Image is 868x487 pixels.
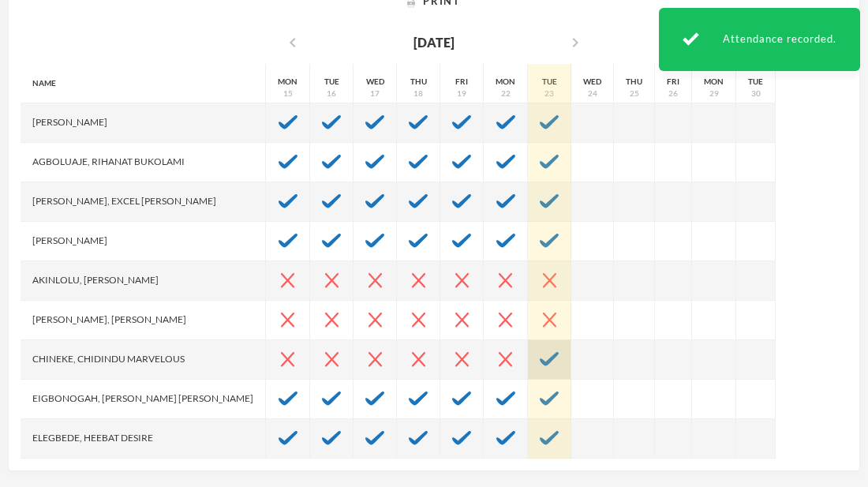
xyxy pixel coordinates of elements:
[21,301,266,340] div: [PERSON_NAME], [PERSON_NAME]
[21,340,266,380] div: Chineke, Chidindu Marvelous
[667,76,679,88] div: Fri
[410,76,427,88] div: Thu
[278,76,297,88] div: Mon
[501,88,511,99] div: 22
[751,88,761,99] div: 30
[21,419,266,459] div: Elegbede, Heebat Desire
[455,76,468,88] div: Fri
[457,88,466,99] div: 19
[668,88,678,99] div: 26
[626,76,642,88] div: Thu
[21,182,266,222] div: [PERSON_NAME], Excel [PERSON_NAME]
[327,88,336,99] div: 16
[370,88,380,99] div: 17
[413,33,455,52] div: [DATE]
[748,76,763,88] div: Tue
[496,76,515,88] div: Mon
[542,76,557,88] div: Tue
[709,88,719,99] div: 29
[21,261,266,301] div: Akinlolu, [PERSON_NAME]
[704,76,724,88] div: Mon
[21,143,266,182] div: Agboluaje, Rihanat Bukolami
[630,88,639,99] div: 25
[366,76,384,88] div: Wed
[283,88,293,99] div: 15
[588,88,597,99] div: 24
[21,103,266,143] div: [PERSON_NAME]
[566,33,585,52] i: chevron_right
[324,76,339,88] div: Tue
[283,33,302,52] i: chevron_left
[583,76,601,88] div: Wed
[659,8,860,71] div: Attendance recorded.
[21,380,266,419] div: Eigbonogah, [PERSON_NAME] [PERSON_NAME]
[544,88,554,99] div: 23
[21,222,266,261] div: [PERSON_NAME]
[413,88,423,99] div: 18
[21,64,266,103] div: Name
